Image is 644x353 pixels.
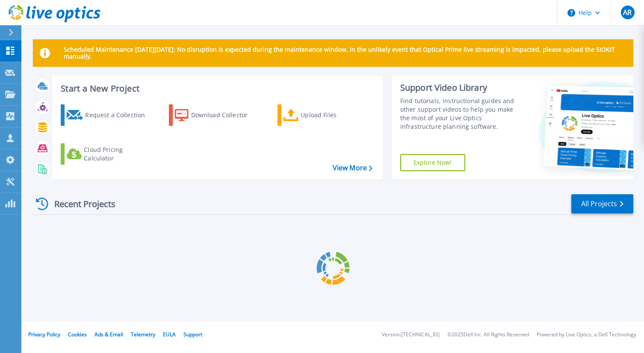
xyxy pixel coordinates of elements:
div: Find tutorials, instructional guides and other support videos to help you make the most of your L... [400,97,521,131]
li: Powered by Live Optics, a Dell Technology [537,332,636,338]
div: Support Video Library [400,82,521,93]
a: EULA [163,331,176,338]
div: Download Collector [191,107,260,124]
a: Telemetry [131,331,155,338]
li: Version: [TECHNICAL_ID] [382,332,440,338]
a: Privacy Policy [28,331,60,338]
a: Request a Collection [61,104,156,126]
h3: Start a New Project [61,84,372,93]
a: Explore Now! [400,154,465,171]
div: Request a Collection [85,107,154,124]
a: Ads & Email [95,331,123,338]
a: Support [183,331,202,338]
a: Download Collector [169,104,264,126]
a: Cookies [68,331,87,338]
a: Cloud Pricing Calculator [61,143,156,165]
div: Cloud Pricing Calculator [84,145,152,163]
a: All Projects [571,194,633,214]
li: © 2025 Dell Inc. All Rights Reserved [447,332,529,338]
div: Recent Projects [33,193,127,214]
span: AR [623,9,632,16]
a: Upload Files [278,104,373,126]
a: View More [333,164,372,172]
p: Scheduled Maintenance [DATE][DATE]: No disruption is expected during the maintenance window. In t... [64,46,626,60]
div: Upload Files [301,107,369,124]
